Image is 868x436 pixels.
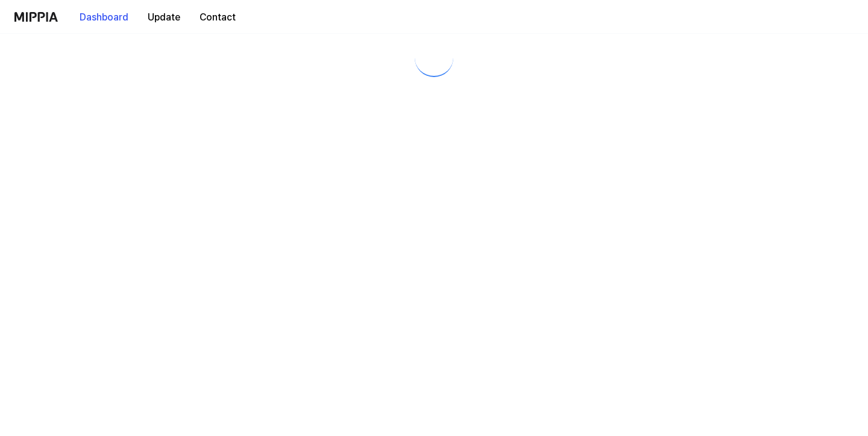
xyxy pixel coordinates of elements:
button: Update [138,5,190,30]
img: logo [14,12,58,22]
button: Dashboard [70,5,138,30]
button: Contact [190,5,245,30]
a: Update [138,1,190,34]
